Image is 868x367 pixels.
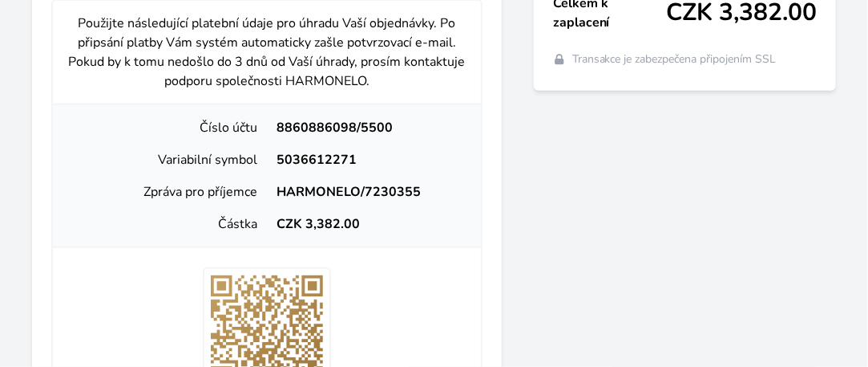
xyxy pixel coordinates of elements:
[267,118,468,137] div: 8860886098/5500
[267,150,468,169] div: 5036612271
[66,150,267,169] div: Variabilní symbol
[267,182,468,202] div: HARMONELO/7230355
[267,214,468,234] div: CZK 3,382.00
[66,182,267,202] div: Zpráva pro příjemce
[572,51,777,67] span: Transakce je zabezpečena připojením SSL
[66,118,267,137] div: Číslo účtu
[66,14,468,91] p: Použijte následující platební údaje pro úhradu Vaší objednávky. Po připsání platby Vám systém aut...
[66,214,267,234] div: Částka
